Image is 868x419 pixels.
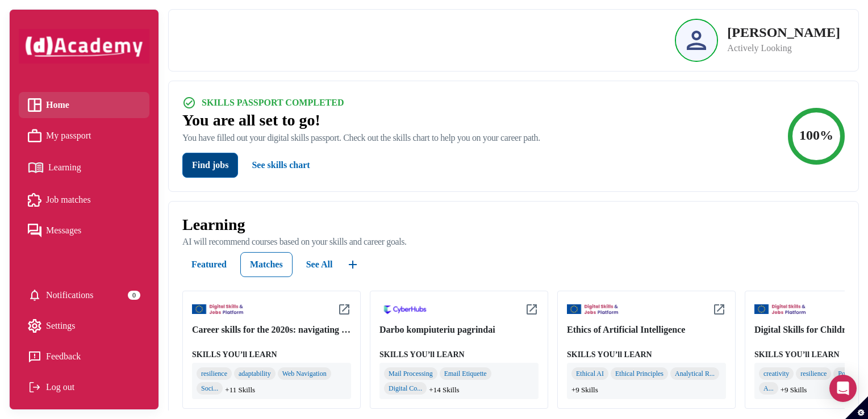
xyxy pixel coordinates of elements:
div: Soci... [197,382,223,395]
img: Log out [28,380,41,394]
button: Featured [182,252,236,277]
span: Notifications [46,287,94,304]
div: Ethical Principles [611,367,668,380]
p: AI will recommend courses based on your skills and career goals. [182,236,845,248]
a: Feedback [28,348,140,365]
div: SKILLS YOU’ll LEARN [379,347,539,363]
a: Job matches iconJob matches [28,191,140,208]
img: Job matches icon [28,193,41,207]
div: Career skills for the 2020s: navigating the online world of work [192,322,351,338]
img: icon [567,304,618,314]
img: icon [712,303,726,316]
span: +11 Skills [225,382,255,398]
a: Messages iconMessages [28,222,140,239]
img: Learning icon [28,158,44,178]
img: icon [192,304,243,314]
div: Featured [191,257,227,273]
div: resilience [197,367,232,380]
img: ... [182,95,196,111]
div: A... [759,382,778,395]
div: Ethics of Artificial Intelligence [567,322,726,338]
div: SKILLS YOU’ll LEARN [567,347,726,363]
img: icon [379,300,431,319]
div: Matches [250,257,283,273]
span: +9 Skills [781,382,807,398]
img: setting [28,288,41,302]
div: SKILLS PASSPORT COMPLETED [196,95,344,111]
div: Ethical AI [571,367,608,380]
span: Messages [46,222,81,239]
div: SKILLS YOU’ll LEARN [192,347,351,363]
img: dAcademy [19,29,149,64]
a: Home iconHome [28,97,140,114]
div: adaptability [234,367,276,380]
button: Find jobs [182,153,238,178]
span: Home [46,97,69,114]
button: See skills chart [243,153,319,178]
p: Learning [182,215,845,234]
span: Learning [48,159,81,176]
div: resilience [796,367,831,380]
div: Log out [28,379,140,396]
p: Actively Looking [727,41,840,55]
button: Matches [240,252,293,277]
div: Mail Processing [384,367,437,380]
div: See All [306,257,333,273]
a: My passport iconMy passport [28,127,140,144]
div: You have filled out your digital skills passport. Check out the skills chart to help you on your ... [182,132,540,144]
button: Set cookie preferences [845,396,868,419]
div: Digital Co... [384,382,427,395]
div: 0 [128,291,140,300]
img: Messages icon [28,224,41,237]
img: My passport icon [28,129,41,143]
img: icon [754,304,806,314]
img: Home icon [28,98,41,112]
img: feedback [28,350,41,363]
text: 100% [799,127,833,142]
img: icon [525,303,539,316]
div: Email Etiquette [440,367,491,380]
span: Job matches [46,191,91,208]
div: Darbo kompiuteriu pagrindai [379,322,539,338]
div: creativity [759,367,794,380]
a: Learning iconLearning [28,158,140,178]
img: icon [337,303,351,316]
span: +9 Skills [571,382,598,398]
div: You are all set to go! [182,111,540,130]
div: Analytical R... [670,367,719,380]
div: Open Intercom Messenger [829,375,857,402]
button: See All [297,252,342,277]
img: Profile [687,31,706,50]
p: [PERSON_NAME] [727,26,840,39]
span: Settings [46,317,76,334]
img: ... [346,258,360,271]
span: My passport [46,127,91,144]
img: setting [28,319,41,333]
span: +14 Skills [429,382,459,398]
div: Web Navigation [278,367,331,380]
